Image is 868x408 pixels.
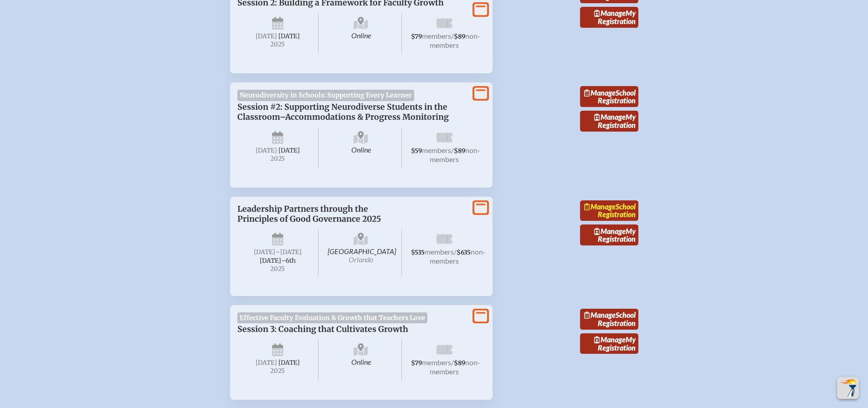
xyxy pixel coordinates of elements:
span: non-members [430,247,486,265]
span: –[DATE] [275,248,302,256]
a: ManageSchool Registration [580,309,638,330]
span: 2025 [245,41,311,48]
span: Orlando [349,255,373,264]
span: Session #2: Supporting Neurodiverse Students in the Classroom–Accommodations & Progress Monitoring [237,102,449,122]
span: [DATE] [278,359,300,367]
img: To the top [839,379,857,397]
span: Leadership Partners through the Principles of Good Governance 2025 [237,204,381,224]
span: non-members [430,31,480,49]
span: / [451,31,454,40]
a: ManageSchool Registration [580,200,638,221]
span: [DATE] [278,32,300,40]
span: members [425,247,454,256]
span: Manage [594,335,626,344]
span: 2025 [245,265,311,272]
a: ManageMy Registration [580,333,638,354]
span: $535 [411,249,425,256]
span: Neurodiversity in Schools: Supporting Every Learner [237,90,415,101]
span: Online [320,127,402,168]
a: ManageMy Registration [580,111,638,132]
span: / [454,247,457,256]
span: [DATE] [256,147,277,154]
span: / [451,358,454,367]
span: Online [320,340,402,380]
span: $79 [411,359,422,367]
span: [DATE] [254,248,275,256]
span: members [422,146,451,154]
span: Session 3: Coaching that Cultivates Growth [237,324,408,334]
span: / [451,146,454,154]
span: Manage [584,88,616,97]
span: [DATE] [278,147,300,154]
span: [DATE]–⁠6th [260,257,296,265]
span: Manage [584,202,616,211]
a: ManageMy Registration [580,7,638,28]
span: Manage [594,112,626,121]
a: ManageSchool Registration [580,86,638,107]
a: ManageMy Registration [580,224,638,245]
button: Scroll Top [837,377,859,399]
span: members [422,31,451,40]
span: $89 [454,33,465,41]
span: [DATE] [256,32,277,40]
span: $59 [411,147,422,155]
span: [DATE] [256,359,277,367]
span: Manage [594,227,626,235]
span: Manage [584,311,616,319]
span: non-members [430,358,480,376]
span: Effective Faculty Evaluation & Growth that Teachers Love [237,312,428,323]
span: Manage [594,9,626,17]
span: 2025 [245,155,311,162]
span: $89 [454,147,465,155]
span: [GEOGRAPHIC_DATA] [320,229,402,276]
span: non-members [430,146,480,163]
span: 2025 [245,367,311,374]
span: $79 [411,33,422,41]
span: $89 [454,359,465,367]
span: members [422,358,451,367]
span: $635 [457,249,471,256]
span: Online [320,13,402,53]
